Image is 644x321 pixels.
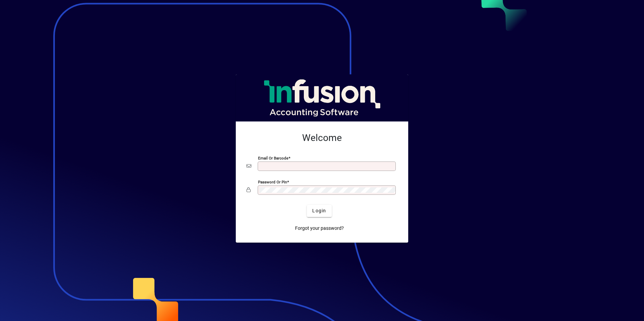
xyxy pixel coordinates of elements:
span: Forgot your password? [295,225,344,232]
h2: Welcome [247,132,397,144]
span: Login [312,207,326,214]
button: Login [307,205,331,217]
a: Forgot your password? [292,222,347,235]
mat-label: Password or Pin [258,179,287,184]
mat-label: Email or Barcode [258,155,288,160]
